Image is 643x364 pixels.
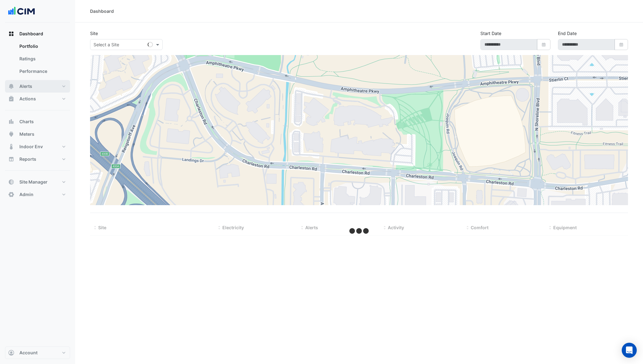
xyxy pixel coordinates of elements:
[19,31,43,37] span: Dashboard
[8,191,14,198] app-icon: Admin
[5,188,70,201] button: Admin
[8,31,14,37] app-icon: Dashboard
[14,65,70,78] a: Performance
[5,140,70,153] button: Indoor Env
[305,225,318,230] span: Alerts
[5,28,70,40] button: Dashboard
[8,156,14,162] app-icon: Reports
[19,156,36,162] span: Reports
[222,225,244,230] span: Electricity
[90,30,98,37] label: Site
[8,96,14,102] app-icon: Actions
[8,144,14,150] app-icon: Indoor Env
[90,8,114,14] div: Dashboard
[5,93,70,105] button: Actions
[19,144,43,150] span: Indoor Env
[5,80,70,93] button: Alerts
[14,53,70,65] a: Ratings
[19,96,36,102] span: Actions
[8,83,14,89] app-icon: Alerts
[388,225,404,230] span: Activity
[5,128,70,140] button: Meters
[98,225,106,230] span: Site
[5,40,70,80] div: Dashboard
[19,191,33,198] span: Admin
[5,115,70,128] button: Charts
[19,131,34,137] span: Meters
[19,119,34,125] span: Charts
[5,176,70,188] button: Site Manager
[19,350,38,356] span: Account
[14,40,70,53] a: Portfolio
[553,225,577,230] span: Equipment
[5,346,70,359] button: Account
[5,153,70,165] button: Reports
[19,179,48,185] span: Site Manager
[622,343,637,358] div: Open Intercom Messenger
[471,225,489,230] span: Comfort
[8,179,14,185] app-icon: Site Manager
[558,30,577,37] label: End Date
[8,119,14,125] app-icon: Charts
[8,131,14,137] app-icon: Meters
[480,30,501,37] label: Start Date
[19,83,32,89] span: Alerts
[8,5,36,18] img: Company Logo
